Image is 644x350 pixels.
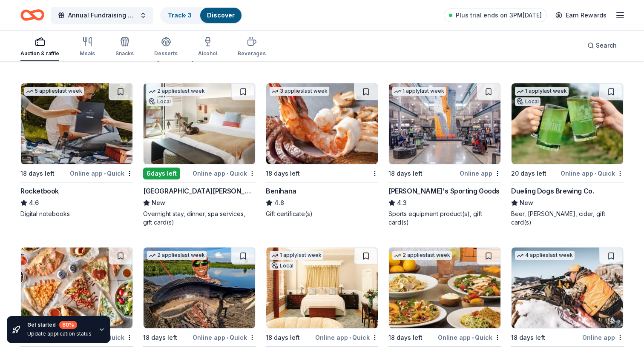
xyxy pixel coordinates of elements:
[20,33,59,61] button: Auction & raffle
[520,198,533,208] span: New
[266,248,378,328] img: Image for Napa River Inn
[266,210,378,218] div: Gift certificate(s)
[550,8,612,23] a: Earn Rewards
[266,333,300,343] div: 18 days left
[193,168,256,179] div: Online app Quick
[349,334,351,341] span: •
[582,332,624,343] div: Online app
[238,33,266,61] button: Beverages
[198,33,217,61] button: Alcohol
[143,210,256,227] div: Overnight stay, dinner, spa services, gift card(s)
[154,33,178,61] button: Desserts
[227,170,228,177] span: •
[270,262,295,270] div: Local
[24,87,84,96] div: 5 applies last week
[154,50,178,57] div: Desserts
[389,248,500,328] img: Image for Brio Italian Grille
[595,170,596,177] span: •
[456,10,542,20] span: Plus trial ends on 3PM[DATE]
[80,50,95,57] div: Meals
[152,198,165,208] span: New
[266,83,378,164] img: Image for Benihana
[444,9,547,22] a: Plus trial ends on 3PM[DATE]
[438,332,501,343] div: Online app Quick
[144,83,255,164] img: Image for Hotel San Luis Obispo
[198,50,217,57] div: Alcohol
[20,50,59,57] div: Auction & raffle
[68,10,136,20] span: Annual Fundraising Event, Silent Auction, and Raffle
[511,83,624,227] a: Image for Dueling Dogs Brewing Co.1 applylast weekLocal20 days leftOnline app•QuickDueling Dogs B...
[238,50,266,57] div: Beverages
[21,248,132,328] img: Image for Flippin' Pizza
[80,33,95,61] button: Meals
[160,7,242,24] button: Track· 3Discover
[512,83,623,164] img: Image for Dueling Dogs Brewing Co.
[29,198,39,208] span: 4.6
[561,168,624,179] div: Online app Quick
[70,168,133,179] div: Online app Quick
[104,170,106,177] span: •
[515,97,540,106] div: Local
[581,37,624,54] button: Search
[472,334,474,341] span: •
[388,83,501,227] a: Image for Dick's Sporting Goods1 applylast week18 days leftOnline app[PERSON_NAME]'s Sporting Goo...
[168,11,192,19] a: Track· 3
[20,5,44,25] a: Home
[27,321,92,329] div: Get started
[274,198,284,208] span: 4.8
[389,83,500,164] img: Image for Dick's Sporting Goods
[20,186,59,196] div: Rocketbook
[388,210,501,227] div: Sports equipment product(s), gift card(s)
[460,168,501,179] div: Online app
[193,332,256,343] div: Online app Quick
[143,186,256,196] div: [GEOGRAPHIC_DATA][PERSON_NAME]
[388,333,423,343] div: 18 days left
[397,198,407,208] span: 4.3
[115,33,134,61] button: Snacks
[147,87,207,96] div: 2 applies last week
[270,251,323,260] div: 1 apply last week
[512,248,623,328] img: Image for Burris Optics
[147,97,172,106] div: Local
[207,11,235,19] a: Discover
[388,168,423,179] div: 18 days left
[59,321,77,329] div: 80 %
[515,251,575,260] div: 4 applies last week
[266,186,296,196] div: Benihana
[227,334,228,341] span: •
[515,87,569,96] div: 1 apply last week
[392,87,446,96] div: 1 apply last week
[27,330,92,337] div: Update application status
[388,186,500,196] div: [PERSON_NAME]'s Sporting Goods
[596,40,617,51] span: Search
[51,7,153,24] button: Annual Fundraising Event, Silent Auction, and Raffle
[20,168,55,179] div: 18 days left
[392,251,452,260] div: 2 applies last week
[511,168,546,179] div: 20 days left
[315,332,378,343] div: Online app Quick
[20,83,133,218] a: Image for Rocketbook5 applieslast week18 days leftOnline app•QuickRocketbook4.6Digital notebooks
[143,168,180,179] div: 6 days left
[20,210,133,218] div: Digital notebooks
[144,248,255,328] img: Image for Rapala
[21,83,132,164] img: Image for Rocketbook
[143,333,177,343] div: 18 days left
[511,210,624,227] div: Beer, [PERSON_NAME], cider, gift card(s)
[266,168,300,179] div: 18 days left
[143,83,256,227] a: Image for Hotel San Luis Obispo2 applieslast weekLocal6days leftOnline app•Quick[GEOGRAPHIC_DATA]...
[115,50,134,57] div: Snacks
[270,87,329,96] div: 3 applies last week
[511,186,594,196] div: Dueling Dogs Brewing Co.
[147,251,207,260] div: 2 applies last week
[511,333,545,343] div: 18 days left
[266,83,378,218] a: Image for Benihana3 applieslast week18 days leftBenihana4.8Gift certificate(s)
